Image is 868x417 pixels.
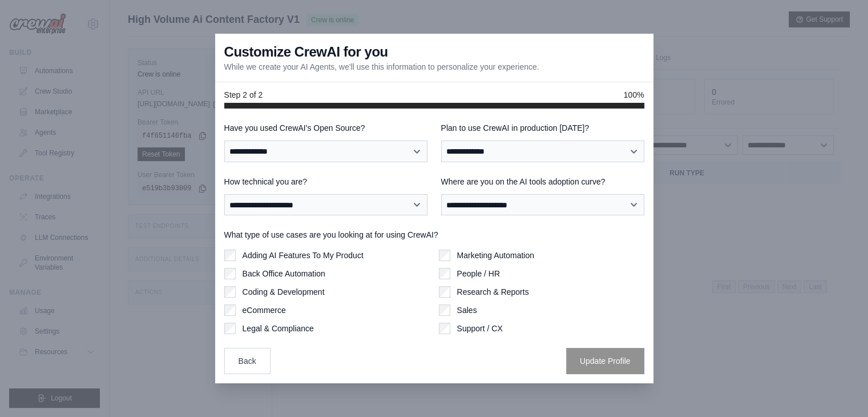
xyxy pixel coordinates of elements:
[243,304,286,316] label: eCommerce
[457,268,500,279] label: People / HR
[457,323,503,334] label: Support / CX
[224,122,427,134] label: Have you used CrewAI's Open Source?
[457,304,477,316] label: Sales
[566,348,644,374] button: Update Profile
[457,286,529,298] label: Research & Reports
[243,268,325,279] label: Back Office Automation
[224,229,644,240] label: What type of use cases are you looking at for using CrewAI?
[224,43,388,61] h3: Customize CrewAI for you
[457,250,534,261] label: Marketing Automation
[224,348,271,374] button: Back
[441,176,644,187] label: Where are you on the AI tools adoption curve?
[224,89,263,101] span: Step 2 of 2
[243,286,325,298] label: Coding & Development
[811,362,868,417] iframe: Chat Widget
[224,176,427,187] label: How technical you are?
[243,323,314,334] label: Legal & Compliance
[441,122,644,134] label: Plan to use CrewAI in production [DATE]?
[243,250,364,261] label: Adding AI Features To My Product
[224,61,539,73] p: While we create your AI Agents, we'll use this information to personalize your experience.
[624,89,644,101] span: 100%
